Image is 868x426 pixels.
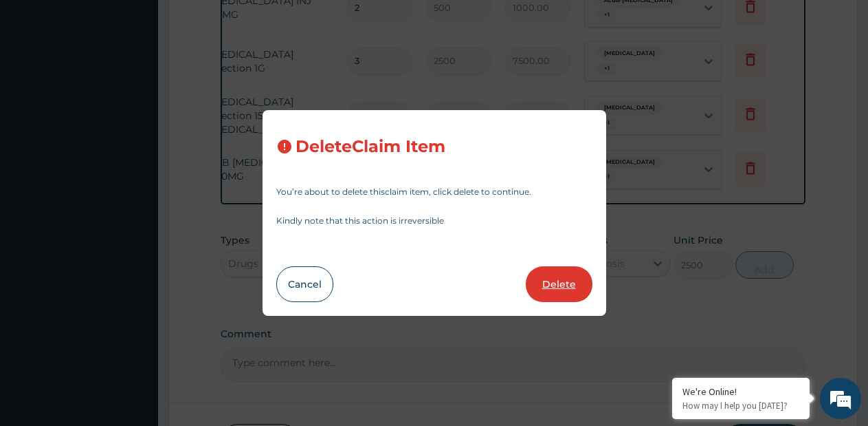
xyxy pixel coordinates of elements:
[276,188,592,196] p: You’re about to delete this claim item , click delete to continue.
[526,266,592,302] button: Delete
[682,385,799,398] div: We're Online!
[71,77,231,95] div: Chat with us now
[682,400,799,412] p: How may I help you today?
[225,7,258,40] div: Minimize live chat window
[276,217,592,225] p: Kindly note that this action is irreversible
[80,126,190,265] span: We're online!
[276,266,333,302] button: Cancel
[296,138,445,156] h3: Delete Claim Item
[7,281,262,330] textarea: Type your message and hit 'Enter'
[25,69,56,103] img: d_794563401_company_1708531726252_794563401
